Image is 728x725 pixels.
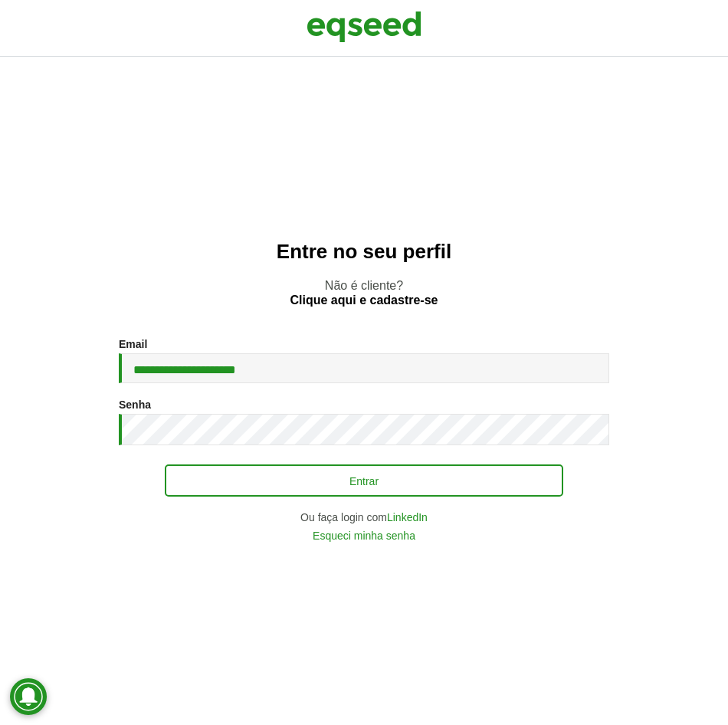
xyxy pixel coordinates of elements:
[307,8,421,46] img: EqSeed Logo
[31,241,697,263] h2: Entre no seu perfil
[290,294,438,307] a: Clique aqui e cadastre-se
[387,512,428,523] a: LinkedIn
[119,512,609,523] div: Ou faça login com
[119,399,151,410] label: Senha
[31,278,697,307] p: Não é cliente?
[119,339,147,349] label: Email
[165,464,563,497] button: Entrar
[313,530,415,541] a: Esqueci minha senha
